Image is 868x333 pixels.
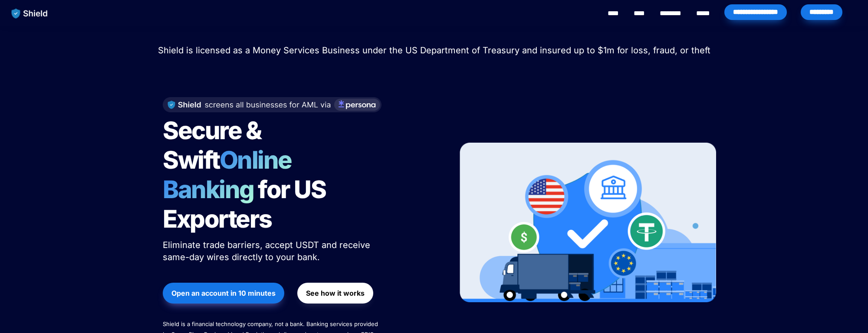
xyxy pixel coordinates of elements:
[7,4,52,23] img: website logo
[297,283,373,304] button: See how it works
[171,289,276,297] strong: Open an account in 10 minutes
[163,240,373,262] span: Eliminate trade barriers, accept USDT and receive same-day wires directly to your bank.
[163,145,300,204] span: Online Banking
[163,175,330,234] span: for US Exporters
[163,283,284,304] button: Open an account in 10 minutes
[306,289,365,297] strong: See how it works
[163,278,284,308] a: Open an account in 10 minutes
[297,278,373,308] a: See how it works
[163,116,265,175] span: Secure & Swift
[158,45,710,55] span: Shield is licensed as a Money Services Business under the US Department of Treasury and insured u...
